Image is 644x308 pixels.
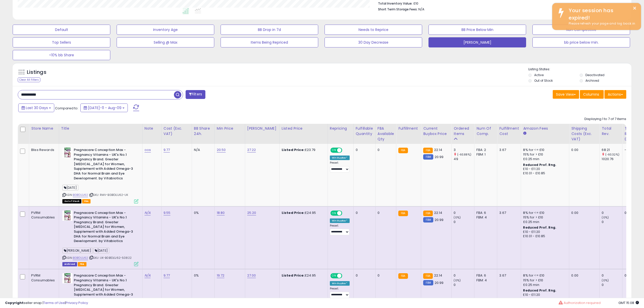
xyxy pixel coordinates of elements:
div: £10 - £11.20 [523,230,565,234]
div: 0 [602,220,622,224]
p: Listing States: [528,67,631,72]
span: 20.99 [435,280,444,285]
a: 25.20 [247,210,256,215]
img: 519bed5DXML._SL40_.jpg [62,211,73,221]
small: (0%) [602,215,609,219]
button: Items Being Repriced [221,37,318,47]
div: 0 [378,211,392,215]
b: Reduced Prof. Rng. [523,288,556,293]
div: 0 [454,220,474,224]
span: FBA [78,262,86,266]
span: OFF [342,148,350,152]
button: Default [13,25,110,35]
a: B0B1DL1J62 [73,193,88,197]
div: 0 [378,148,392,152]
div: 15% for > £10 [523,278,565,283]
div: Ordered Items [454,126,472,136]
div: 0.00 [571,211,596,215]
div: Min Price [217,126,243,131]
div: Win BuyBox * [330,218,350,223]
small: (0%) [454,278,461,282]
div: £23.79 [282,148,324,152]
div: FBA: 6 [476,211,493,215]
a: 27.22 [247,147,256,152]
div: seller snap | | [5,301,88,305]
div: 0% [194,211,211,215]
div: 3.67 [499,211,517,215]
div: FBM: 1 [476,152,493,157]
div: FBA: 2 [476,148,493,152]
small: (0%) [602,278,609,282]
span: 20.99 [435,217,444,222]
span: ON [331,274,337,278]
div: [PERSON_NAME] [247,126,277,131]
div: 0 [356,211,371,215]
div: £10.01 - £10.85 [523,171,565,176]
div: 0 [356,273,371,278]
small: Amazon Fees. [523,131,526,136]
div: Store Name [31,126,57,131]
div: 8% for <= £10 [523,273,565,278]
div: 0.00 [624,273,637,278]
button: Columns [580,90,604,99]
label: Deactivated [585,73,604,77]
img: 519bed5DXML._SL40_.jpg [62,148,73,158]
span: ON [331,211,337,215]
b: Short Term Storage Fees: [378,7,418,11]
div: -952.55 [624,148,637,152]
label: Archived [585,78,599,83]
div: 1020.76 [602,157,622,161]
div: FBM: 4 [476,278,493,283]
span: | SKU: RMV-B0B1DL1J62-UK [89,193,128,197]
span: Listings that have been deleted from Seller Central [62,262,77,266]
span: Columns [583,92,599,97]
div: BB Share 24h. [194,126,212,136]
b: Listed Price: [282,147,305,152]
small: FBM [423,154,433,160]
span: Compared to: [55,106,78,111]
div: Your session has expired! [565,7,637,21]
a: 9.77 [164,273,170,278]
div: £0.25 min [523,283,565,287]
div: Clear All Filters [18,77,40,82]
div: 0.00 [571,273,596,278]
div: FBM: 4 [476,215,493,220]
div: Please refresh your page and log back in [565,21,637,26]
div: 0 [378,273,392,278]
b: Reduced Prof. Rng. [523,225,556,230]
b: Total Inventory Value: [378,1,413,6]
small: FBM [423,280,433,285]
h5: Listings [27,69,46,76]
a: 18.80 [217,210,225,215]
div: £10 - £11.20 [523,293,565,297]
span: OFF [342,211,350,215]
div: Total Rev. [602,126,620,136]
div: 0.00 [624,211,637,215]
span: Last 30 Days [26,105,48,110]
div: 68.21 [602,148,622,152]
span: 20.99 [435,155,444,159]
div: 15% for > £10 [523,215,565,220]
small: (-93.88%) [457,152,471,157]
div: Repricing [330,126,351,131]
div: FBA Available Qty [378,126,394,142]
div: Num of Comp. [476,126,495,136]
div: Total Rev. Diff. [624,126,639,142]
div: 0 [602,283,622,287]
span: All listings that are currently out of stock and unavailable for purchase on Amazon [62,199,81,203]
button: BB Price Below Min [428,25,526,35]
b: Pregnacare Conception Max - Pregnancy Vitamins - UK's No.1 Pregnancy Brand. Greater [MEDICAL_DATA... [74,211,135,245]
button: Top Sellers [13,37,110,47]
div: 3.67 [499,148,517,152]
div: 0.00 [571,148,596,152]
div: PVRM Consumables [31,273,55,282]
div: £0.25 min [523,220,565,224]
img: 519bed5DXML._SL40_.jpg [62,273,73,283]
label: Out of Stock [534,78,553,83]
span: 22.14 [434,273,442,278]
div: 0 [356,148,371,152]
div: 0% [194,273,211,278]
a: 9.77 [164,147,170,152]
span: 2025-09-11 15:08 GMT [618,300,639,305]
div: Current Buybox Price [423,126,449,136]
